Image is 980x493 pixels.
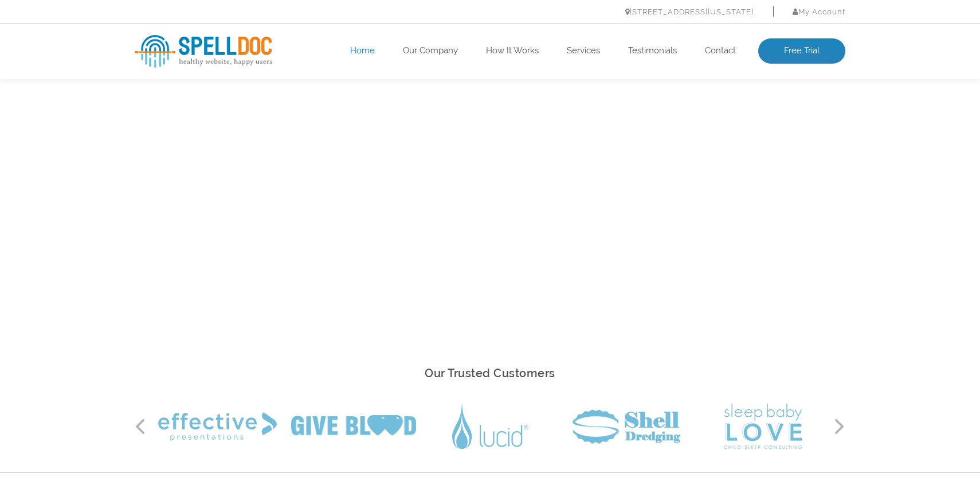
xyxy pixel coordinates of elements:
[135,418,146,435] button: Previous
[834,418,845,435] button: Next
[573,409,680,444] img: Shell Dredging
[452,405,528,449] img: Lucid
[135,363,845,384] h2: Our Trusted Customers
[291,415,416,438] img: Give Blood
[724,404,802,449] img: Sleep Baby Love
[158,412,277,441] img: Effective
